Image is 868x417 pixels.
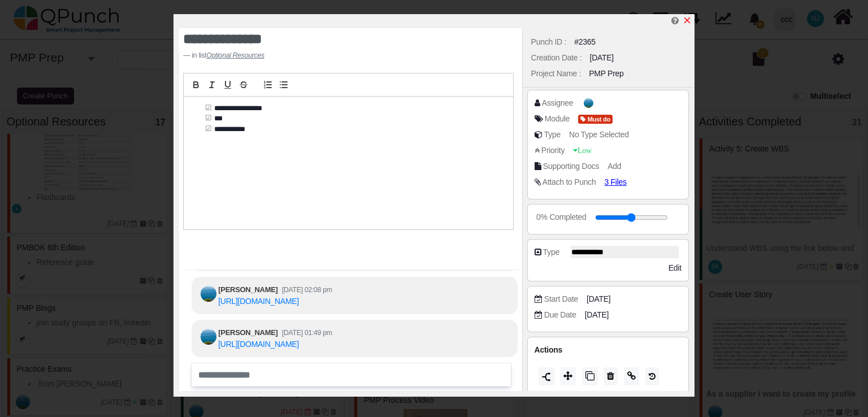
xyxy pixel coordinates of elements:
[584,98,593,108] span: Aamir D
[206,51,264,59] cite: Source Title
[584,98,593,108] img: avatar
[542,176,596,188] div: Attach to Punch
[569,130,629,139] span: No Type Selected
[535,345,562,354] span: Actions
[683,16,692,25] svg: x
[604,367,618,385] button: Delete
[560,367,576,385] button: Move
[545,113,570,125] div: Module
[578,113,613,125] span: <div><span class="badge badge-secondary" style="background-color: #D33115"> <i class="fa fa-tag p...
[544,129,561,141] div: Type
[624,367,639,385] button: Copy Link
[587,293,610,305] span: [DATE]
[589,68,623,80] div: PMP Prep
[531,68,581,80] div: Project Name :
[544,309,576,321] div: Due Date
[607,162,621,171] span: Add
[218,340,299,349] a: [URL][DOMAIN_NAME]
[531,36,567,48] div: Punch ID :
[218,297,299,306] a: [URL][DOMAIN_NAME]
[218,328,277,337] b: [PERSON_NAME]
[542,372,551,381] img: split.9d50320.png
[282,329,332,337] small: [DATE] 01:49 pm
[539,367,554,385] button: Split
[183,50,455,60] footer: in list
[536,211,586,223] div: 0% Completed
[543,246,559,258] div: Type
[541,145,565,157] div: Priority
[645,367,659,385] button: History
[573,146,592,154] span: Low
[543,160,599,172] div: Supporting Docs
[578,115,613,124] span: Must do
[671,16,679,25] i: Edit Punch
[282,286,332,294] small: [DATE] 02:08 pm
[574,36,596,48] div: #2365
[604,177,626,186] span: 3 Files
[669,263,682,272] span: Edit
[542,97,573,109] div: Assignee
[544,293,578,305] div: Start Date
[585,309,609,321] span: [DATE]
[206,51,264,59] u: Optional Resources
[590,52,614,64] div: [DATE]
[531,52,582,64] div: Creation Date :
[582,367,598,385] button: Copy
[218,285,277,294] b: [PERSON_NAME]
